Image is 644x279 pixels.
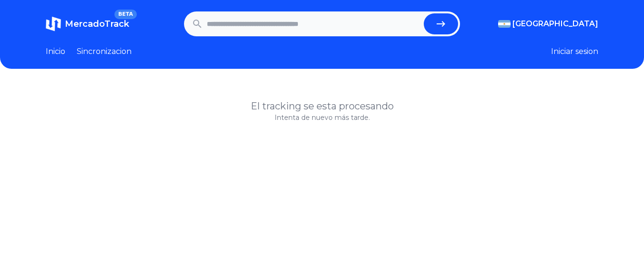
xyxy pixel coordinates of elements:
a: MercadoTrackBETA [46,16,129,32]
a: Sincronizacion [77,46,132,57]
button: [GEOGRAPHIC_DATA] [498,18,598,30]
button: Iniciar sesion [551,46,598,57]
img: Argentina [498,20,511,28]
span: [GEOGRAPHIC_DATA] [512,18,598,30]
span: BETA [114,10,137,19]
h1: El tracking se esta procesando [46,99,598,113]
p: Intenta de nuevo más tarde. [46,113,598,122]
img: MercadoTrack [46,16,61,32]
span: MercadoTrack [65,19,129,29]
a: Inicio [46,46,65,57]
